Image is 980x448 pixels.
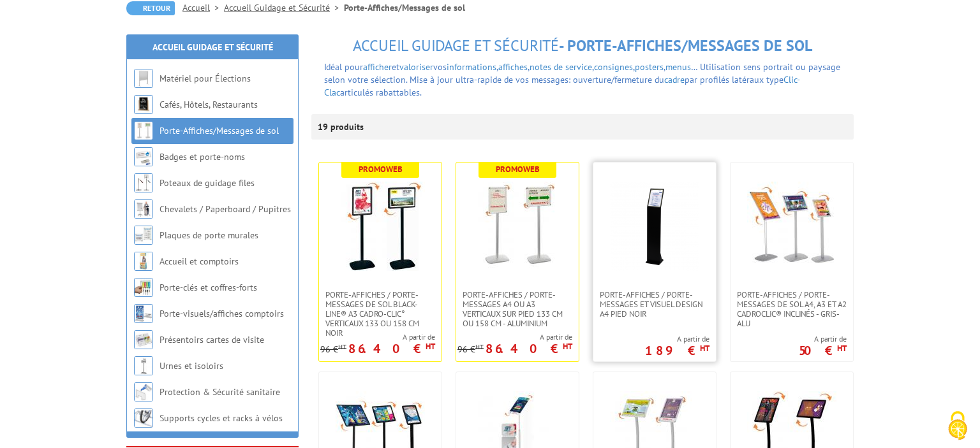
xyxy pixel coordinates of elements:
[942,410,974,442] img: Cookies (fenêtre modale)
[160,177,255,189] a: Poteaux de guidage files
[700,343,709,354] sup: HT
[645,334,709,344] span: A partir de
[600,290,709,319] span: Porte-affiches / Porte-messages et Visuel Design A4 pied noir
[134,304,153,323] img: Porte-visuels/affiches comptoirs
[134,173,153,192] img: Poteaux de guidage files
[799,334,847,344] span: A partir de
[563,341,572,352] sup: HT
[457,345,484,354] p: 96 €
[325,290,435,338] span: Porte-affiches / Porte-messages de sol Black-Line® A3 Cadro-Clic° Verticaux 133 ou 158 cm noir
[152,41,273,53] a: Accueil Guidage et Sécurité
[160,360,223,372] a: Urnes et isoloirs
[160,308,284,319] a: Porte-visuels/affiches comptoirs
[311,38,854,54] h1: - Porte-Affiches/Messages de sol
[353,36,559,55] span: Accueil Guidage et Sécurité
[635,61,664,73] a: posters
[319,290,442,338] a: Porte-affiches / Porte-messages de sol Black-Line® A3 Cadro-Clic° Verticaux 133 ou 158 cm noir
[473,182,562,271] img: Porte-affiches / Porte-messages A4 ou A3 Verticaux sur pied 133 cm ou 158 cm - Aluminium
[594,61,633,73] a: consignes
[496,164,540,175] b: Promoweb
[134,382,153,401] img: Protection & Sécurité sanitaire
[344,1,465,14] li: Porte-Affiches/Messages de sol
[447,61,496,73] a: informations
[645,347,709,354] p: 189 €
[359,164,403,175] b: Promoweb
[486,345,572,352] p: 86.40 €
[134,69,153,88] img: Matériel pour Élections
[182,2,224,13] a: Accueil
[324,61,840,98] span: et vos , , , , , … Utilisation sens portrait ou paysage selon votre sélection. Mise à jour ultra-...
[530,61,592,73] a: notes de service
[134,252,153,271] img: Accueil et comptoirs
[160,151,245,163] a: Badges et porte-noms
[457,332,572,342] span: A partir de
[324,61,363,73] font: Idéal pour
[324,74,800,98] a: Clic-Clac
[224,2,344,13] a: Accueil Guidage et Sécurité
[498,61,528,73] a: affiches
[348,345,435,352] p: 86.40 €
[134,278,153,297] img: Porte-clés et coffres-forts
[338,342,346,351] sup: HT
[134,408,153,428] img: Supports cycles et racks à vélos
[318,114,366,140] p: 19 produits
[160,229,258,241] a: Plaques de porte murales
[134,147,153,166] img: Badges et porte-noms
[134,226,153,245] img: Plaques de porte murales
[363,61,392,73] a: afficher
[160,282,257,293] a: Porte-clés et coffres-forts
[160,334,264,345] a: Présentoirs cartes de visite
[134,95,153,114] img: Cafés, Hôtels, Restaurants
[456,290,579,328] a: Porte-affiches / Porte-messages A4 ou A3 Verticaux sur pied 133 cm ou 158 cm - Aluminium
[126,1,175,15] a: Retour
[593,290,716,319] a: Porte-affiches / Porte-messages et Visuel Design A4 pied noir
[837,343,847,354] sup: HT
[731,290,853,328] a: Porte-affiches / Porte-messages de sol A4, A3 et A2 CadroClic® inclinés - Gris-alu
[426,341,435,352] sup: HT
[935,405,980,448] button: Cookies (fenêtre modale)
[336,182,425,271] img: Porte-affiches / Porte-messages de sol Black-Line® A3 Cadro-Clic° Verticaux 133 ou 158 cm noir
[160,99,258,110] a: Cafés, Hôtels, Restaurants
[463,290,572,328] span: Porte-affiches / Porte-messages A4 ou A3 Verticaux sur pied 133 cm ou 158 cm - Aluminium
[664,74,685,85] a: cadre
[134,121,153,140] img: Porte-Affiches/Messages de sol
[320,332,435,342] span: A partir de
[160,125,279,136] a: Porte-Affiches/Messages de sol
[747,182,836,271] img: Porte-affiches / Porte-messages de sol A4, A3 et A2 CadroClic® inclinés - Gris-alu
[160,73,251,84] a: Matériel pour Élections
[160,256,239,267] a: Accueil et comptoirs
[737,290,847,328] span: Porte-affiches / Porte-messages de sol A4, A3 et A2 CadroClic® inclinés - Gris-alu
[610,182,699,271] img: Porte-affiches / Porte-messages et Visuel Design A4 pied noir
[320,345,346,354] p: 96 €
[399,61,433,73] a: valoriser
[160,203,291,215] a: Chevalets / Paperboard / Pupitres
[134,199,153,219] img: Chevalets / Paperboard / Pupitres
[160,386,280,398] a: Protection & Sécurité sanitaire
[475,342,484,351] sup: HT
[134,330,153,349] img: Présentoirs cartes de visite
[134,356,153,375] img: Urnes et isoloirs
[799,347,847,354] p: 50 €
[160,412,283,424] a: Supports cycles et racks à vélos
[665,61,691,73] a: menus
